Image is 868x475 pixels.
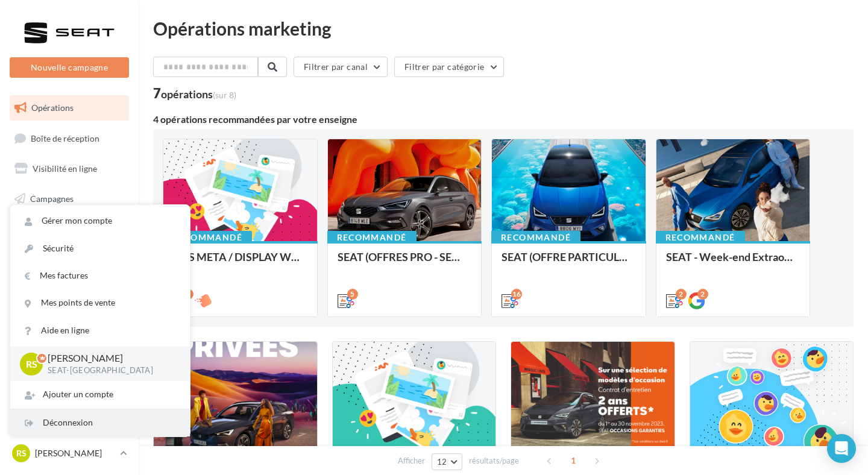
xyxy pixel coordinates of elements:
button: Filtrer par catégorie [394,57,504,77]
div: Recommandé [327,231,417,244]
span: (sur 8) [213,90,236,100]
div: 4 opérations recommandées par votre enseigne [153,115,854,124]
a: Calendrier [7,276,131,301]
a: Opérations [7,95,131,121]
a: Sécurité [10,235,190,262]
div: Recommandé [491,231,580,244]
a: Aide en ligne [10,317,190,344]
div: 7 [153,87,236,100]
div: Recommandé [656,231,745,244]
a: Boîte de réception [7,125,131,151]
a: Mes factures [10,262,190,289]
div: Open Intercom Messenger [827,434,856,463]
span: Boîte de réception [31,133,99,143]
a: Campagnes [7,186,131,212]
button: Filtrer par canal [294,57,388,77]
div: ADS META / DISPLAY WEEK-END Extraordinaire (JPO) Septembre 2025 [173,251,307,275]
div: 2 [697,289,708,300]
a: Médiathèque [7,246,131,271]
div: 5 [347,289,358,300]
div: 2 [676,289,687,300]
p: SEAT-[GEOGRAPHIC_DATA] [48,365,171,376]
p: [PERSON_NAME] [48,351,171,365]
a: PLV et print personnalisable [7,306,131,342]
div: Ajouter un compte [10,381,190,408]
span: 1 [564,451,583,470]
div: Déconnexion [10,409,190,436]
a: Contacts [7,216,131,242]
span: Campagnes [30,193,74,204]
span: Afficher [398,455,425,467]
div: 16 [511,289,522,300]
span: RS [16,447,27,459]
span: RS [26,357,37,371]
div: SEAT (OFFRES PRO - SEPT) - SOCIAL MEDIA [338,251,472,275]
div: opérations [161,89,236,99]
button: Nouvelle campagne [10,57,129,78]
div: SEAT - Week-end Extraordinaire (JPO) - GENERIQUE SEPT / OCTOBRE [666,251,800,275]
div: Opérations marketing [153,19,854,37]
p: [PERSON_NAME] [35,447,115,459]
a: Campagnes DataOnDemand [7,346,131,382]
button: 12 [432,453,462,470]
span: Visibilité en ligne [33,163,97,174]
div: SEAT (OFFRE PARTICULIER - SEPT) - SOCIAL MEDIA [502,251,636,275]
span: résultats/page [469,455,519,467]
a: Visibilité en ligne [7,156,131,181]
div: Recommandé [163,231,252,244]
a: RS [PERSON_NAME] [10,442,129,465]
a: Gérer mon compte [10,207,190,234]
span: Opérations [31,102,74,113]
a: Mes points de vente [10,289,190,316]
span: 12 [437,457,447,467]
